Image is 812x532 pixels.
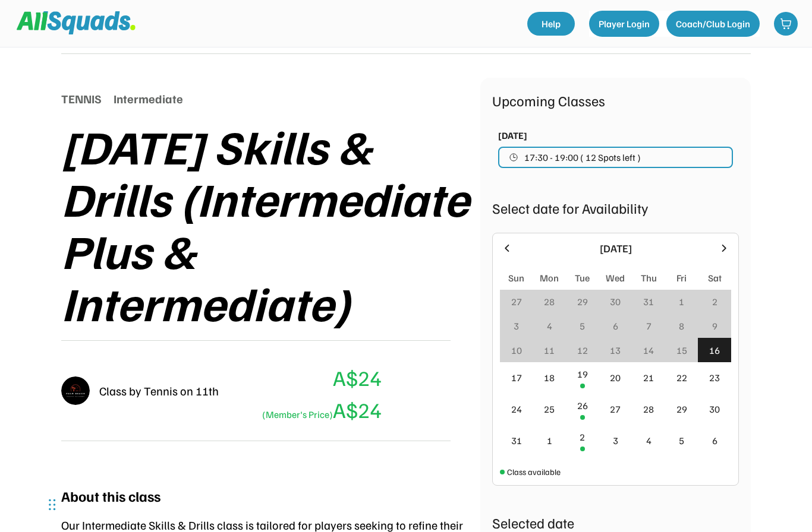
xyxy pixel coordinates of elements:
[589,11,659,37] button: Player Login
[498,147,733,168] button: 17:30 - 19:00 ( 12 Spots left )
[610,294,621,309] div: 30
[641,271,657,285] div: Thu
[514,319,519,333] div: 3
[511,402,522,416] div: 24
[511,370,522,385] div: 17
[643,343,654,357] div: 14
[712,294,717,309] div: 2
[577,367,588,381] div: 19
[580,319,585,333] div: 5
[676,343,687,357] div: 15
[492,197,739,218] div: Select date for Availability
[547,319,552,333] div: 4
[708,271,722,285] div: Sat
[709,402,720,416] div: 30
[507,465,561,478] div: Class available
[527,12,575,36] a: Help
[613,433,618,448] div: 3
[511,433,522,448] div: 31
[575,271,590,285] div: Tue
[540,271,559,285] div: Mon
[498,128,527,142] div: [DATE]
[709,343,720,357] div: 16
[61,376,90,405] img: IMG_2979.png
[780,18,792,30] img: shopping-cart-01%20%281%29.svg
[17,11,136,34] img: Squad%20Logo.svg
[577,398,588,413] div: 26
[544,294,555,309] div: 28
[544,343,555,357] div: 11
[709,370,720,385] div: 23
[646,433,652,448] div: 4
[547,433,552,448] div: 1
[544,402,555,416] div: 25
[99,382,219,400] div: Class by Tennis on 11th
[492,90,739,111] div: Upcoming Classes
[61,119,480,328] div: [DATE] Skills & Drills (Intermediate Plus & Intermediate)
[262,408,333,420] font: (Member's Price)
[508,271,524,285] div: Sun
[610,343,621,357] div: 13
[524,153,641,162] span: 17:30 - 19:00 ( 12 Spots left )
[646,319,652,333] div: 7
[511,343,522,357] div: 10
[258,394,382,426] div: A$24
[676,271,687,285] div: Fri
[679,294,684,309] div: 1
[577,294,588,309] div: 29
[679,433,684,448] div: 5
[544,370,555,385] div: 18
[577,343,588,357] div: 12
[61,90,102,107] div: TENNIS
[643,370,654,385] div: 21
[643,402,654,416] div: 28
[606,271,625,285] div: Wed
[580,430,585,444] div: 2
[666,11,760,37] button: Coach/Club Login
[712,319,717,333] div: 9
[511,294,522,309] div: 27
[676,402,687,416] div: 29
[114,90,183,107] div: Intermediate
[610,370,621,385] div: 20
[643,294,654,309] div: 31
[610,402,621,416] div: 27
[61,485,160,506] div: About this class
[520,240,711,256] div: [DATE]
[333,362,382,394] div: A$24
[679,319,684,333] div: 8
[676,370,687,385] div: 22
[613,319,618,333] div: 6
[712,433,717,448] div: 6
